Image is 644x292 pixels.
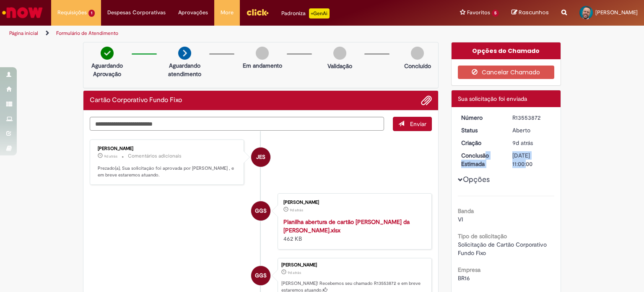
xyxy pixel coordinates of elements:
[243,61,282,70] p: Em andamento
[251,201,270,221] div: GIULIA GABRIELI SILVA ALEIXO
[421,95,432,106] button: Adicionar anexos
[288,270,301,275] span: 9d atrás
[404,62,431,70] p: Concluído
[393,117,432,131] button: Enviar
[256,147,265,167] span: JES
[458,274,470,282] span: BR16
[411,47,424,60] img: img-circle-grey.png
[221,8,234,17] span: More
[512,139,533,147] span: 9d atrás
[178,47,191,60] img: arrow-next.png
[512,113,551,122] div: R13553872
[458,66,555,79] button: Cancelar Chamado
[56,30,118,37] a: Formulário de Atendimento
[88,10,95,17] span: 1
[458,232,507,240] b: Tipo de solicitação
[333,47,346,60] img: img-circle-grey.png
[104,154,117,159] span: 9d atrás
[290,208,303,213] span: 9d atrás
[104,154,117,159] time: 22/09/2025 12:34:31
[101,47,114,60] img: check-circle-green.png
[255,201,267,221] span: GGS
[90,117,384,131] textarea: Digite sua mensagem aqui...
[87,61,127,78] p: Aguardando Aprovação
[458,241,548,257] span: Solicitação de Cartão Corporativo Fundo Fixo
[281,263,427,268] div: [PERSON_NAME]
[309,8,330,18] p: +GenAi
[458,216,463,223] span: VI
[512,139,533,147] time: 22/09/2025 09:29:38
[288,270,301,275] time: 22/09/2025 09:29:38
[107,8,166,17] span: Despesas Corporativas
[281,8,330,18] div: Padroniza
[178,8,208,17] span: Aprovações
[492,10,499,17] span: 5
[246,6,269,18] img: click_logo_yellow_360x200.png
[57,8,87,17] span: Requisições
[455,113,506,122] dt: Número
[458,207,474,215] b: Banda
[512,126,551,134] div: Aberto
[283,218,423,243] div: 462 KB
[90,97,182,104] h2: Cartão Corporativo Fundo Fixo Histórico de tíquete
[164,61,205,78] p: Aguardando atendimento
[455,139,506,147] dt: Criação
[327,62,352,70] p: Validação
[595,9,638,16] span: [PERSON_NAME]
[9,30,38,37] a: Página inicial
[455,151,506,168] dt: Conclusão Estimada
[283,200,423,205] div: [PERSON_NAME]
[512,151,551,168] div: [DATE] 11:00:00
[256,47,269,60] img: img-circle-grey.png
[251,147,270,167] div: Joao Emanuel Santos Andrade
[512,139,551,147] div: 22/09/2025 09:29:38
[467,8,490,17] span: Favoritos
[128,153,182,160] small: Comentários adicionais
[255,266,267,286] span: GGS
[519,8,549,16] span: Rascunhos
[290,208,303,213] time: 22/09/2025 09:27:47
[1,4,44,21] img: ServiceNow
[458,266,480,274] b: Empresa
[98,165,237,178] p: Prezado(a), Sua solicitação foi aprovada por [PERSON_NAME] , e em breve estaremos atuando.
[512,9,549,17] a: Rascunhos
[98,146,237,151] div: [PERSON_NAME]
[283,218,410,234] a: Planilha abertura de cartão [PERSON_NAME] da [PERSON_NAME].xlsx
[455,126,506,134] dt: Status
[410,120,426,128] span: Enviar
[251,266,270,285] div: GIULIA GABRIELI SILVA ALEIXO
[458,95,527,103] span: Sua solicitação foi enviada
[452,42,561,59] div: Opções do Chamado
[6,26,423,41] ul: Trilhas de página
